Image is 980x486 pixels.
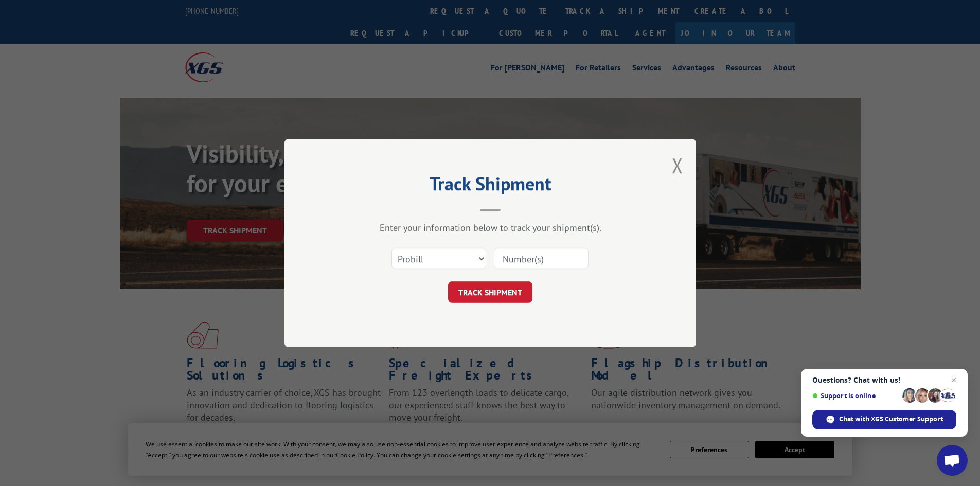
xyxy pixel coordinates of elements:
[812,392,899,400] span: Support is online
[336,222,645,233] div: Enter your information below to track your shipment(s).
[336,176,645,196] h2: Track Shipment
[494,248,589,269] input: Number(s)
[448,281,532,303] button: TRACK SHIPMENT
[812,376,956,384] span: Questions? Chat with us!
[839,415,943,424] span: Chat with XGS Customer Support
[672,152,683,179] button: Close modal
[937,445,968,476] a: Open chat
[812,410,956,429] span: Chat with XGS Customer Support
